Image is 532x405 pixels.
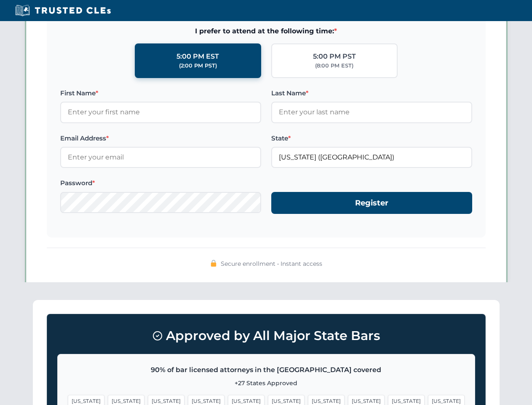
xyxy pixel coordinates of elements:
[271,147,472,168] input: Ohio (OH)
[60,102,261,123] input: Enter your first name
[68,378,465,388] p: +27 States Approved
[313,51,356,62] div: 5:00 PM PST
[60,26,472,37] span: I prefer to attend at the following time:
[60,147,261,168] input: Enter your email
[68,364,465,375] p: 90% of bar licensed attorneys in the [GEOGRAPHIC_DATA] covered
[176,51,219,62] div: 5:00 PM EST
[271,102,472,123] input: Enter your last name
[210,260,217,267] img: 🔒
[315,62,353,70] div: (8:00 PM EST)
[57,324,475,347] h3: Approved by All Major State Bars
[60,133,261,143] label: Email Address
[221,259,322,268] span: Secure enrollment • Instant access
[271,133,472,143] label: State
[13,4,113,17] img: Trusted CLEs
[271,192,472,214] button: Register
[60,178,261,188] label: Password
[271,88,472,98] label: Last Name
[179,62,217,70] div: (2:00 PM PST)
[60,88,261,98] label: First Name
